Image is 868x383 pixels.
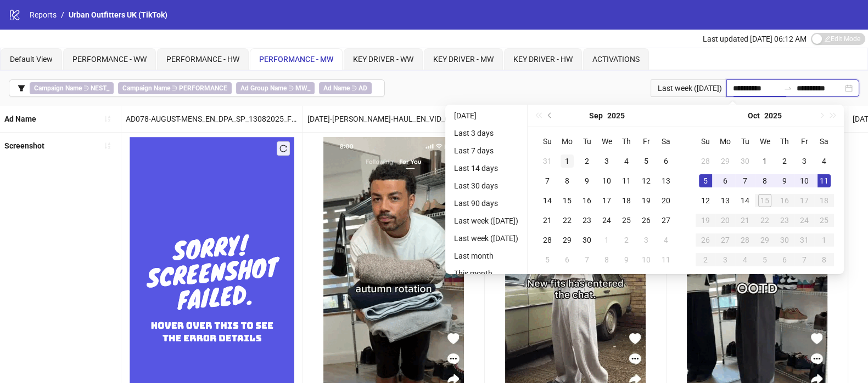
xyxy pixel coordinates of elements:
[699,194,712,207] div: 12
[748,105,760,127] button: Choose a month
[600,214,613,227] div: 24
[817,233,831,247] div: 1
[617,171,636,191] td: 2025-09-11
[541,253,554,266] div: 5
[433,55,494,64] span: KEY DRIVER - MW
[640,155,653,168] div: 5
[764,105,782,127] button: Choose a year
[541,174,554,187] div: 7
[450,144,523,157] li: Last 7 days
[236,82,315,94] span: ∋
[91,84,109,92] b: NEST_
[121,106,303,132] div: AD078-AUGUST-MENS_EN_DPA_SP_13082025_F_CC_SC3_None_MW
[814,191,834,210] td: 2025-10-18
[589,105,603,127] button: Choose a month
[715,171,735,191] td: 2025-10-06
[817,194,831,207] div: 18
[450,267,523,280] li: This month
[778,174,791,187] div: 9
[450,232,523,245] li: Last week ([DATE])
[699,214,712,227] div: 19
[27,9,59,21] a: Reports
[715,132,735,151] th: Mo
[794,132,814,151] th: Fr
[798,155,811,168] div: 3
[561,174,574,187] div: 8
[758,174,771,187] div: 8
[561,233,574,247] div: 29
[798,174,811,187] div: 10
[738,214,752,227] div: 21
[295,84,310,92] b: MW_
[4,141,44,150] b: Screenshot
[699,233,712,247] div: 26
[738,253,752,266] div: 4
[738,155,752,168] div: 30
[758,214,771,227] div: 22
[577,132,597,151] th: Tu
[580,174,593,187] div: 9
[735,151,755,171] td: 2025-09-30
[738,233,752,247] div: 28
[738,174,752,187] div: 7
[557,250,577,270] td: 2025-10-06
[636,250,656,270] td: 2025-10-10
[699,174,712,187] div: 5
[557,191,577,210] td: 2025-09-15
[636,210,656,230] td: 2025-09-26
[775,151,794,171] td: 2025-10-02
[577,230,597,250] td: 2025-09-30
[607,105,625,127] button: Choose a year
[303,106,484,132] div: [DATE]-[PERSON_NAME]-HAUL_EN_VID_CP_19092025_M_NSN_SC12_USP10_MW
[118,82,232,94] span: ∋
[719,253,732,266] div: 3
[537,151,557,171] td: 2025-08-31
[30,82,114,94] span: ∋
[817,214,831,227] div: 25
[620,233,633,247] div: 2
[537,230,557,250] td: 2025-09-28
[577,250,597,270] td: 2025-10-07
[541,233,554,247] div: 28
[794,250,814,270] td: 2025-11-07
[814,171,834,191] td: 2025-10-11
[577,151,597,171] td: 2025-09-02
[597,171,617,191] td: 2025-09-10
[513,55,573,64] span: KEY DRIVER - HW
[561,194,574,207] div: 15
[775,171,794,191] td: 2025-10-09
[636,191,656,210] td: 2025-09-19
[656,191,676,210] td: 2025-09-20
[778,253,791,266] div: 6
[450,197,523,210] li: Last 90 days
[537,132,557,151] th: Su
[597,250,617,270] td: 2025-10-08
[640,174,653,187] div: 12
[450,249,523,262] li: Last month
[620,155,633,168] div: 4
[640,194,653,207] div: 19
[814,132,834,151] th: Sa
[817,174,831,187] div: 11
[735,191,755,210] td: 2025-10-14
[166,55,239,64] span: PERFORMANCE - HW
[696,191,715,210] td: 2025-10-12
[778,194,791,207] div: 16
[617,230,636,250] td: 2025-10-02
[758,233,771,247] div: 29
[561,253,574,266] div: 6
[600,194,613,207] div: 17
[735,132,755,151] th: Tu
[620,194,633,207] div: 18
[104,142,111,150] span: sort-ascending
[775,191,794,210] td: 2025-10-16
[359,84,367,92] b: AD
[794,171,814,191] td: 2025-10-10
[580,214,593,227] div: 23
[798,194,811,207] div: 17
[557,230,577,250] td: 2025-09-29
[699,253,712,266] div: 2
[755,191,775,210] td: 2025-10-15
[778,233,791,247] div: 30
[72,55,147,64] span: PERFORMANCE - WW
